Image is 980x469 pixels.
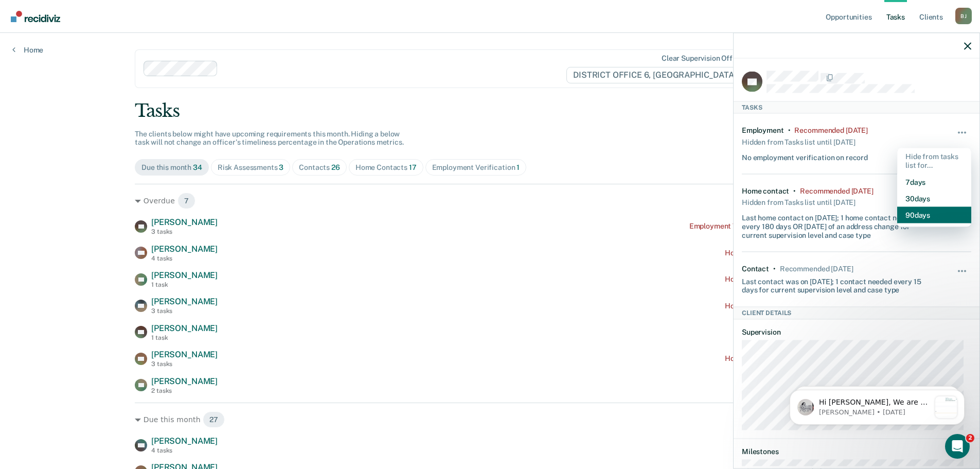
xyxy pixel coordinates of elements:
[955,8,972,24] div: B J
[780,264,853,273] div: Recommended in 13 days
[742,149,868,162] div: No employment verification on record
[151,323,218,333] span: [PERSON_NAME]
[742,186,789,195] div: Home contact
[151,387,218,394] div: 2 tasks
[151,281,218,288] div: 1 task
[773,264,776,273] div: •
[135,100,845,121] div: Tasks
[409,163,417,171] span: 17
[203,411,225,428] span: 27
[955,8,972,24] button: Profile dropdown button
[897,173,971,190] button: 7 days
[151,255,218,262] div: 4 tasks
[193,163,202,171] span: 34
[151,307,218,315] div: 3 tasks
[788,126,791,134] div: •
[793,186,796,195] div: •
[742,264,769,273] div: Contact
[135,411,845,428] div: Due this month
[725,275,845,284] div: Home contact recommended [DATE]
[355,163,417,172] div: Home Contacts
[151,376,218,386] span: [PERSON_NAME]
[177,193,195,209] span: 7
[897,148,971,173] div: Hide from tasks list for...
[151,436,218,446] span: [PERSON_NAME]
[12,45,43,55] a: Home
[897,190,971,206] button: 30 days
[151,447,218,454] div: 4 tasks
[800,186,873,195] div: Recommended 16 days ago
[151,244,218,254] span: [PERSON_NAME]
[725,354,845,363] div: Home contact recommended [DATE]
[331,163,340,171] span: 26
[897,206,971,223] button: 90 days
[725,249,845,257] div: Home contact recommended [DATE]
[432,163,520,172] div: Employment Verification
[742,126,784,134] div: Employment
[151,270,218,280] span: [PERSON_NAME]
[742,210,933,239] div: Last home contact on [DATE]; 1 home contact needed every 180 days OR [DATE] of an address change ...
[566,67,751,83] span: DISTRICT OFFICE 6, [GEOGRAPHIC_DATA]
[662,54,749,63] div: Clear supervision officers
[516,163,520,171] span: 1
[725,302,845,310] div: Home contact recommended [DATE]
[774,369,980,441] iframe: Intercom notifications message
[734,307,979,319] div: Client Details
[151,334,218,341] div: 1 task
[966,434,974,442] span: 2
[151,297,218,306] span: [PERSON_NAME]
[151,228,218,235] div: 3 tasks
[742,447,971,456] dt: Milestones
[742,327,971,336] dt: Supervision
[151,350,218,359] span: [PERSON_NAME]
[151,360,218,368] div: 3 tasks
[742,195,856,210] div: Hidden from Tasks list until [DATE]
[151,217,218,227] span: [PERSON_NAME]
[218,163,284,172] div: Risk Assessments
[299,163,340,172] div: Contacts
[945,434,970,459] iframe: Intercom live chat
[135,130,404,147] span: The clients below might have upcoming requirements this month. Hiding a below task will not chang...
[689,222,845,231] div: Employment Verification recommended [DATE]
[141,163,202,172] div: Due this month
[11,11,60,22] img: Recidiviz
[734,101,979,113] div: Tasks
[742,134,856,149] div: Hidden from Tasks list until [DATE]
[279,163,283,171] span: 3
[794,126,867,134] div: Recommended 3 years ago
[742,273,933,294] div: Last contact was on [DATE]; 1 contact needed every 15 days for current supervision level and case...
[135,193,845,209] div: Overdue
